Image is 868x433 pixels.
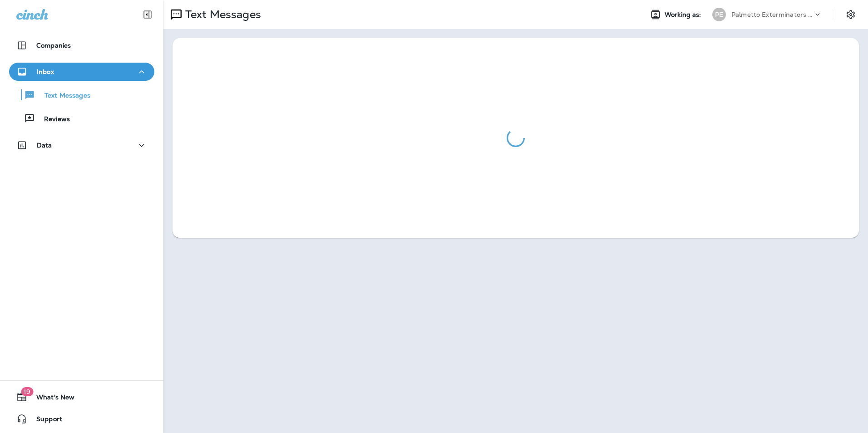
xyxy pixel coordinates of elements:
[135,5,160,24] button: Collapse Sidebar
[21,387,33,396] span: 19
[182,8,261,21] p: Text Messages
[9,63,154,81] button: Inbox
[9,136,154,154] button: Data
[9,109,154,128] button: Reviews
[37,68,54,75] p: Inbox
[35,92,90,100] p: Text Messages
[36,42,71,49] p: Companies
[712,8,726,21] div: PE
[731,11,813,18] p: Palmetto Exterminators LLC
[843,6,859,23] button: Settings
[27,415,62,426] span: Support
[665,11,703,19] span: Working as:
[9,410,154,428] button: Support
[35,115,70,124] p: Reviews
[37,142,52,149] p: Data
[9,388,154,406] button: 19What's New
[9,85,154,104] button: Text Messages
[9,36,154,54] button: Companies
[27,394,74,404] span: What's New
